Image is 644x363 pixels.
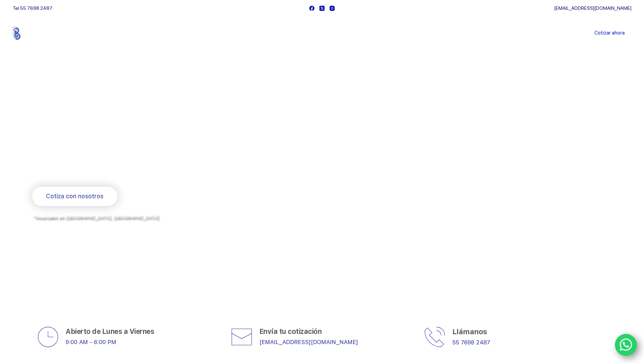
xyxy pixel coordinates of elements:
[452,339,490,346] a: 55 7698 2487
[46,191,103,201] span: Cotiza con nosotros
[330,6,335,11] a: Instagram
[32,101,119,109] span: Bienvenido a Balerytodo®
[32,169,166,178] span: Rodamientos y refacciones industriales
[259,327,322,336] span: Envía tu cotización
[66,327,154,336] span: Abierto de Lunes a Viernes
[615,334,637,356] a: WhatsApp
[309,6,314,11] a: Facebook
[13,27,55,40] img: Balerytodo
[259,339,358,345] a: [EMAIL_ADDRESS][DOMAIN_NAME]
[554,5,631,11] a: [EMAIL_ADDRESS][DOMAIN_NAME]
[32,187,117,206] a: Cotiza con nosotros
[452,327,487,336] span: Llámanos
[66,339,116,345] span: 9:00 AM - 6:00 PM
[319,6,325,11] a: X (Twitter)
[32,214,158,219] span: *Sucursales en [GEOGRAPHIC_DATA], [GEOGRAPHIC_DATA]
[32,115,276,162] span: Somos los doctores de la industria
[588,26,631,40] a: Cotizar ahora
[32,222,196,227] span: y envíos a todo [GEOGRAPHIC_DATA] por la paquetería de su preferencia
[242,16,402,50] nav: Menu Principal
[20,5,52,11] a: 55 7698 2487
[13,5,52,11] span: Tel.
